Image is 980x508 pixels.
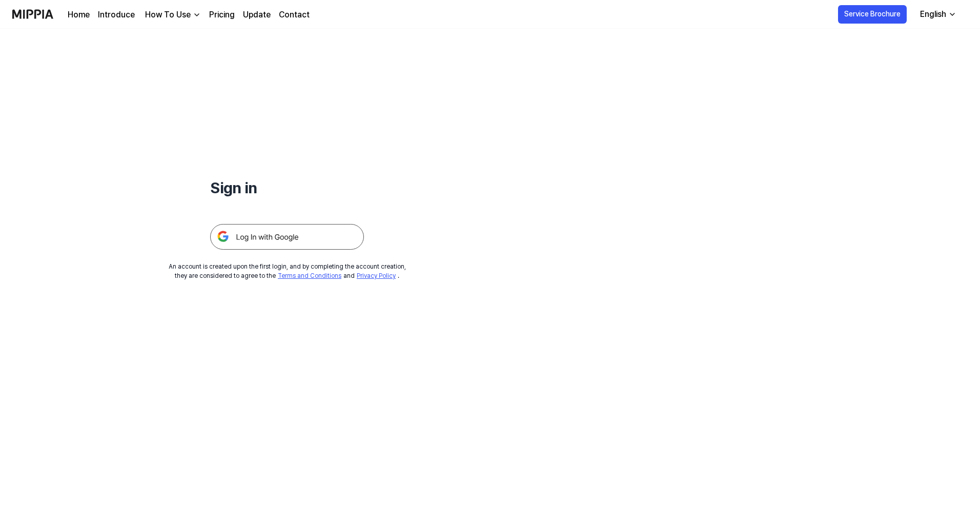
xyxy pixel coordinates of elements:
a: Privacy Policy [357,272,396,279]
button: English [912,4,963,25]
a: Terms and Conditions [278,272,341,279]
div: English [918,8,948,21]
div: How To Use [143,9,193,21]
div: An account is created upon the first login, and by completing the account creation, they are cons... [169,262,406,280]
img: 구글 로그인 버튼 [210,224,364,250]
button: How To Use [143,9,201,21]
a: Pricing [209,9,235,21]
a: Update [243,9,271,21]
a: Introduce [98,9,135,21]
button: Service Brochure [838,5,907,24]
a: Home [68,9,90,21]
h1: Sign in [210,176,364,199]
img: down [193,11,201,19]
a: Contact [279,9,310,21]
